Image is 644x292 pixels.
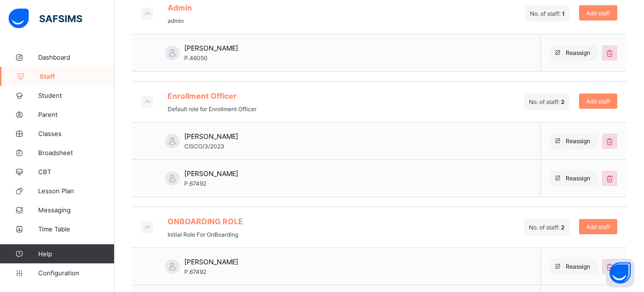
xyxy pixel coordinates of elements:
span: Messaging [38,206,115,214]
span: Classes [38,130,115,137]
span: Initial Role For OnBoarding [168,231,238,238]
span: ONBOARDING ROLE [168,217,243,226]
span: Reassign [566,137,590,145]
span: [PERSON_NAME] [184,169,238,177]
span: Configuration [38,269,114,277]
span: Reassign [566,49,590,56]
span: Admin [168,3,192,12]
span: Enrollment Officer [168,91,256,101]
span: P.46050 [184,54,208,62]
span: Default role for Enrollment Officer [168,105,256,113]
span: No. of staff: [529,98,565,105]
span: Lesson Plan [38,187,115,195]
span: Time Table [38,225,115,233]
span: Help [38,250,114,258]
span: P.67492 [184,180,206,187]
span: [PERSON_NAME] [184,132,238,140]
span: Parent [38,111,115,118]
span: Dashboard [38,53,115,61]
span: P.67492 [184,268,206,275]
span: Student [38,92,115,99]
span: CISCO/3/2023 [184,143,224,150]
span: Reassign [566,263,590,270]
span: Add staff [586,223,610,230]
span: Add staff [586,10,610,17]
span: Staff [40,73,115,80]
img: safsims [9,9,82,29]
span: Broadsheet [38,149,115,156]
span: Add staff [586,98,610,105]
span: CBT [38,168,115,176]
span: Reassign [566,175,590,182]
button: Open asap [606,259,634,287]
span: [PERSON_NAME] [184,258,238,266]
span: admin [168,17,184,24]
span: [PERSON_NAME] [184,44,238,52]
span: 2 [561,98,565,105]
span: No. of staff: [529,224,565,231]
span: 1 [562,10,565,17]
span: 2 [561,224,565,231]
span: No. of staff: [530,10,565,17]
